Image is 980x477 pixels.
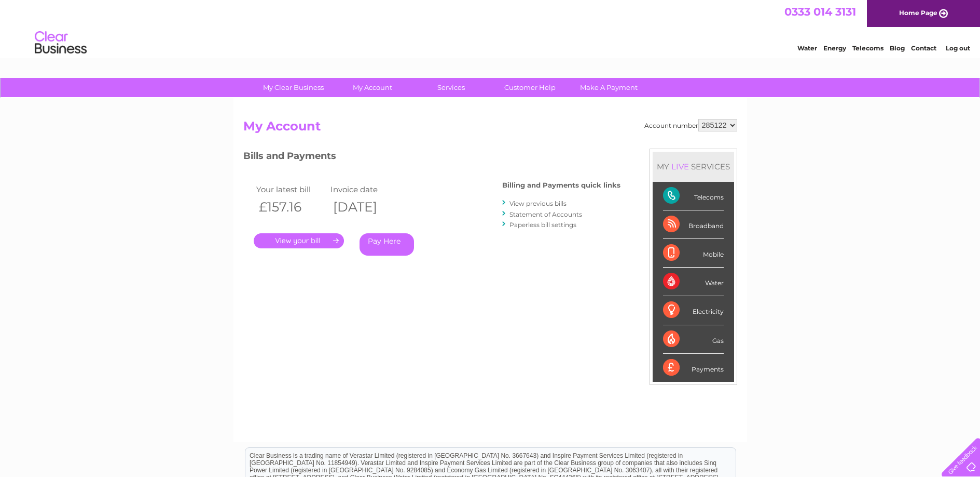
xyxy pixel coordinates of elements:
[245,6,736,50] div: Clear Business is a trading name of Verastar Limited (registered in [GEOGRAPHIC_DATA] No. 3667643...
[328,196,403,218] th: [DATE]
[502,181,620,189] h4: Billing and Payments quick links
[663,210,724,239] div: Broadband
[663,296,724,325] div: Electricity
[653,152,734,181] div: MY SERVICES
[509,210,582,218] a: Statement of Accounts
[566,78,652,97] a: Make A Payment
[329,78,415,97] a: My Account
[34,27,87,59] img: logo.png
[328,182,403,196] td: Invoice date
[890,44,905,52] a: Blog
[254,182,328,196] td: Your latest bill
[663,354,724,382] div: Payments
[663,268,724,296] div: Water
[911,44,936,52] a: Contact
[663,325,724,354] div: Gas
[663,182,724,210] div: Telecoms
[360,233,414,256] a: Pay Here
[852,44,884,52] a: Telecoms
[669,162,691,171] div: LIVE
[509,221,576,229] a: Paperless bill settings
[243,119,737,139] h2: My Account
[509,200,567,207] a: View previous bills
[243,149,620,167] h3: Bills and Payments
[797,44,817,52] a: Water
[823,44,846,52] a: Energy
[408,78,494,97] a: Services
[644,119,737,131] div: Account number
[663,239,724,268] div: Mobile
[254,233,344,248] a: .
[254,196,328,218] th: £157.16
[784,5,856,18] a: 0333 014 3131
[251,78,336,97] a: My Clear Business
[946,44,970,52] a: Log out
[487,78,573,97] a: Customer Help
